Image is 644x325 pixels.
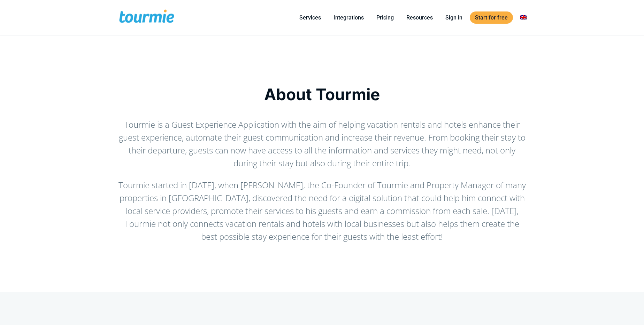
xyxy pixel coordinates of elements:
[118,85,526,104] h1: About Tourmie
[294,13,326,22] a: Services
[118,179,526,243] p: Tourmie started in [DATE], when [PERSON_NAME], the Co-Founder of Tourmie and Property Manager of ...
[328,13,369,22] a: Integrations
[401,13,438,22] a: Resources
[118,118,526,169] p: Tourmie is a Guest Experience Application with the aim of helping vacation rentals and hotels enh...
[371,13,399,22] a: Pricing
[440,13,468,22] a: Sign in
[470,11,513,24] a: Start for free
